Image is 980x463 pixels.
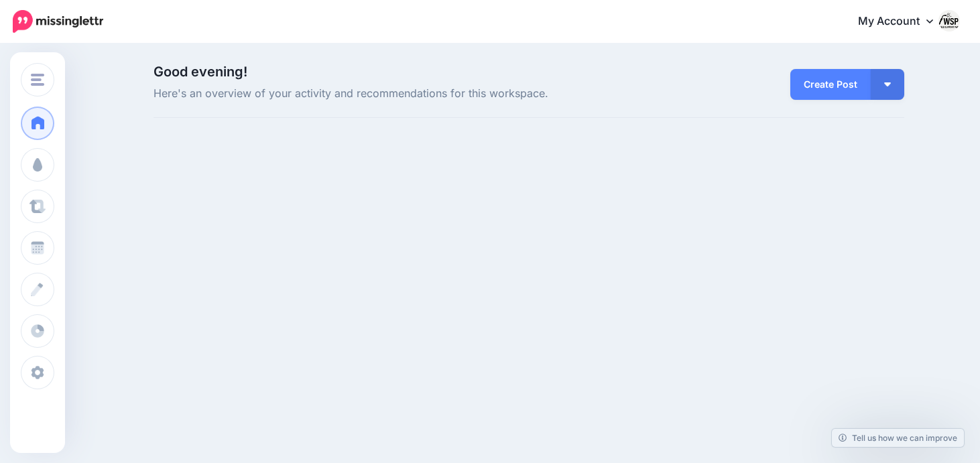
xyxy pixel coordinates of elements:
a: Tell us how we can improve [832,429,964,447]
a: Create Post [790,69,871,100]
span: Good evening! [154,64,247,80]
img: Missinglettr [13,10,103,33]
img: menu.png [31,74,44,86]
a: My Account [845,5,960,38]
img: arrow-down-white.png [884,82,891,86]
span: Here's an overview of your activity and recommendations for this workspace. [154,85,648,103]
